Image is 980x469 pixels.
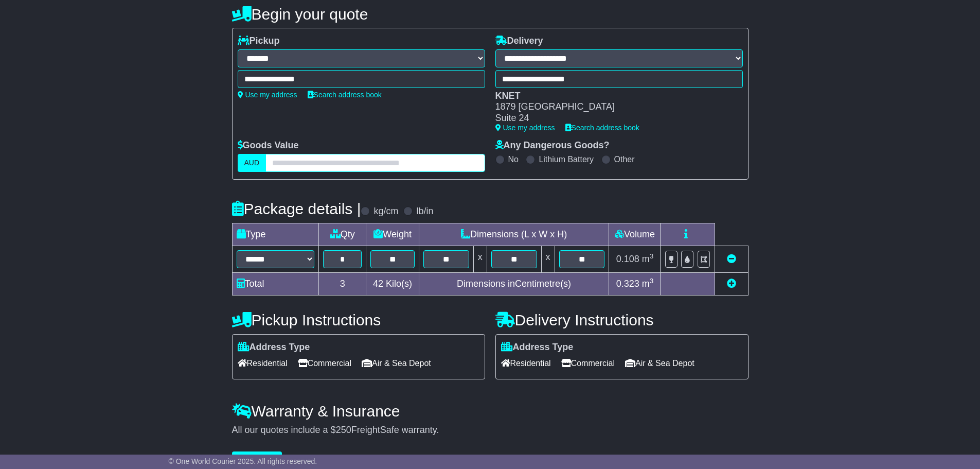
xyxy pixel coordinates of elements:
label: lb/in [416,206,433,217]
span: m [642,254,654,264]
h4: Delivery Instructions [495,311,749,328]
sup: 3 [650,252,654,260]
h4: Package details | [232,200,361,217]
span: 0.323 [616,279,639,289]
h4: Pickup Instructions [232,311,485,328]
a: Use my address [238,91,297,99]
td: Total [232,272,319,295]
span: Residential [501,355,551,371]
sup: 3 [650,277,654,285]
div: All our quotes include a $ FreightSafe warranty. [232,425,749,436]
label: Delivery [495,36,543,47]
td: Dimensions (L x W x H) [419,223,609,246]
label: Pickup [238,36,280,47]
span: 0.108 [616,254,639,264]
label: kg/cm [373,206,398,217]
span: © One World Courier 2025. All rights reserved. [169,457,317,465]
span: 250 [336,425,351,435]
label: Any Dangerous Goods? [495,140,610,151]
td: Type [232,223,319,246]
a: Remove this item [727,254,736,264]
div: Suite 24 [495,113,733,124]
td: x [473,246,487,272]
span: m [642,279,654,289]
h4: Begin your quote [232,6,749,23]
label: Goods Value [238,140,299,151]
div: 1879 [GEOGRAPHIC_DATA] [495,101,733,113]
label: Address Type [238,342,310,353]
td: Qty [319,223,366,246]
td: Weight [366,223,419,246]
a: Use my address [495,124,555,132]
label: Address Type [501,342,574,353]
td: Kilo(s) [366,272,419,295]
span: Commercial [561,355,615,371]
label: AUD [238,154,266,172]
a: Search address book [308,91,382,99]
td: x [541,246,555,272]
a: Add new item [727,279,736,289]
span: Residential [238,355,288,371]
span: Air & Sea Depot [625,355,694,371]
h4: Warranty & Insurance [232,403,749,420]
span: Air & Sea Depot [362,355,431,371]
label: No [508,154,519,164]
label: Lithium Battery [539,154,594,164]
label: Other [614,154,635,164]
span: Commercial [298,355,351,371]
a: Search address book [565,124,639,132]
td: 3 [319,272,366,295]
td: Dimensions in Centimetre(s) [419,272,609,295]
td: Volume [609,223,661,246]
div: KNET [495,91,733,102]
span: 42 [373,279,383,289]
